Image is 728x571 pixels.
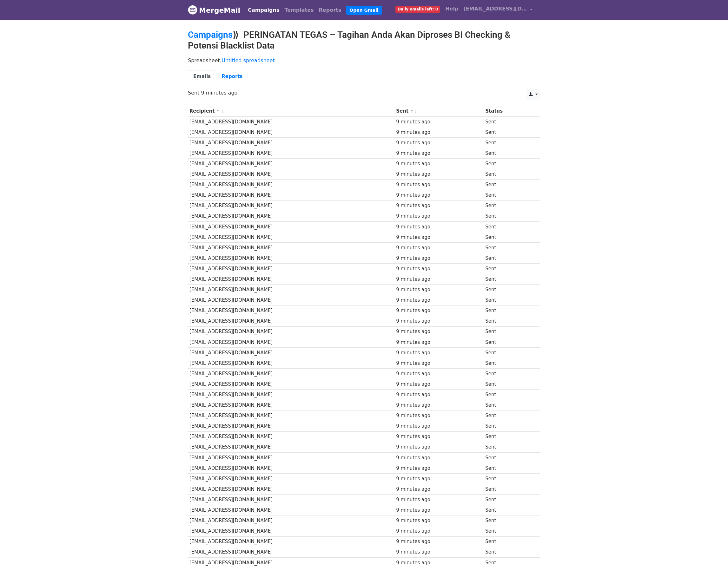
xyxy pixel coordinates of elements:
td: Sent [484,536,533,547]
div: 9 minutes ago [396,223,482,231]
td: [EMAIL_ADDRESS][DOMAIN_NAME] [188,369,394,379]
a: ↓ [414,109,418,114]
td: [EMAIL_ADDRESS][DOMAIN_NAME] [188,452,394,463]
td: Sent [484,285,533,295]
div: 9 minutes ago [396,234,482,241]
td: Sent [484,190,533,200]
div: 9 minutes ago [396,465,482,472]
span: Daily emails left: 0 [395,6,440,13]
td: Sent [484,137,533,148]
div: 9 minutes ago [396,423,482,430]
td: [EMAIL_ADDRESS][DOMAIN_NAME] [188,526,394,536]
div: 9 minutes ago [396,391,482,398]
td: Sent [484,505,533,515]
a: Emails [188,70,216,83]
div: 9 minutes ago [396,517,482,524]
div: 9 minutes ago [396,486,482,493]
td: [EMAIL_ADDRESS][DOMAIN_NAME] [188,305,394,316]
div: 9 minutes ago [396,496,482,503]
th: Recipient [188,106,394,116]
td: [EMAIL_ADDRESS][DOMAIN_NAME] [188,410,394,421]
td: [EMAIL_ADDRESS][DOMAIN_NAME] [188,148,394,159]
a: ↑ [410,109,414,114]
div: 9 minutes ago [396,370,482,377]
div: 9 minutes ago [396,507,482,514]
td: Sent [484,515,533,526]
div: 9 minutes ago [396,276,482,283]
div: 9 minutes ago [396,559,482,567]
div: 9 minutes ago [396,339,482,346]
td: Sent [484,495,533,505]
td: Sent [484,369,533,379]
td: Sent [484,557,533,568]
div: 9 minutes ago [396,528,482,535]
div: 9 minutes ago [396,548,482,556]
td: [EMAIL_ADDRESS][DOMAIN_NAME] [188,484,394,495]
td: Sent [484,526,533,536]
td: [EMAIL_ADDRESS][DOMAIN_NAME] [188,127,394,137]
td: Sent [484,337,533,347]
div: 9 minutes ago [396,213,482,220]
td: [EMAIL_ADDRESS][DOMAIN_NAME] [188,358,394,368]
td: Sent [484,316,533,326]
a: Daily emails left: 0 [393,3,443,15]
a: Open Gmail [346,6,381,15]
td: Sent [484,473,533,484]
td: Sent [484,127,533,137]
td: Sent [484,379,533,390]
div: 9 minutes ago [396,349,482,357]
td: [EMAIL_ADDRESS][DOMAIN_NAME] [188,274,394,285]
div: 9 minutes ago [396,192,482,199]
td: Sent [484,400,533,410]
td: [EMAIL_ADDRESS][DOMAIN_NAME] [188,180,394,190]
td: [EMAIL_ADDRESS][DOMAIN_NAME] [188,232,394,242]
td: Sent [484,232,533,242]
td: [EMAIL_ADDRESS][DOMAIN_NAME] [188,169,394,180]
div: 9 minutes ago [396,265,482,272]
td: [EMAIL_ADDRESS][DOMAIN_NAME] [188,495,394,505]
div: 9 minutes ago [396,443,482,451]
td: Sent [484,295,533,305]
td: [EMAIL_ADDRESS][DOMAIN_NAME] [188,473,394,484]
td: Sent [484,116,533,127]
td: Sent [484,274,533,285]
span: [EMAIL_ADDRESS][DOMAIN_NAME] [463,5,527,13]
div: 9 minutes ago [396,118,482,126]
div: 9 minutes ago [396,318,482,325]
th: Sent [394,106,484,116]
a: Reports [216,70,248,83]
td: Sent [484,326,533,337]
td: Sent [484,390,533,400]
div: 9 minutes ago [396,202,482,209]
div: 9 minutes ago [396,475,482,482]
div: 9 minutes ago [396,129,482,136]
td: Sent [484,253,533,264]
td: [EMAIL_ADDRESS][DOMAIN_NAME] [188,347,394,358]
td: Sent [484,169,533,180]
td: [EMAIL_ADDRESS][DOMAIN_NAME] [188,316,394,326]
a: MergeMail [188,3,240,17]
td: Sent [484,547,533,557]
div: 9 minutes ago [396,160,482,167]
div: 9 minutes ago [396,307,482,314]
td: Sent [484,148,533,159]
div: 9 minutes ago [396,171,482,178]
td: [EMAIL_ADDRESS][DOMAIN_NAME] [188,442,394,452]
td: [EMAIL_ADDRESS][DOMAIN_NAME] [188,159,394,169]
p: Spreadsheet: [188,57,540,64]
td: [EMAIL_ADDRESS][DOMAIN_NAME] [188,379,394,390]
td: [EMAIL_ADDRESS][DOMAIN_NAME] [188,557,394,568]
td: Sent [484,452,533,463]
td: [EMAIL_ADDRESS][DOMAIN_NAME] [188,242,394,253]
a: Untitled spreadsheet [222,57,275,63]
a: ↓ [220,109,224,114]
td: [EMAIL_ADDRESS][DOMAIN_NAME] [188,547,394,557]
td: [EMAIL_ADDRESS][DOMAIN_NAME] [188,264,394,274]
td: [EMAIL_ADDRESS][DOMAIN_NAME] [188,295,394,305]
td: Sent [484,442,533,452]
div: 9 minutes ago [396,433,482,440]
td: [EMAIL_ADDRESS][DOMAIN_NAME] [188,137,394,148]
div: 9 minutes ago [396,181,482,188]
td: Sent [484,180,533,190]
td: Sent [484,410,533,421]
